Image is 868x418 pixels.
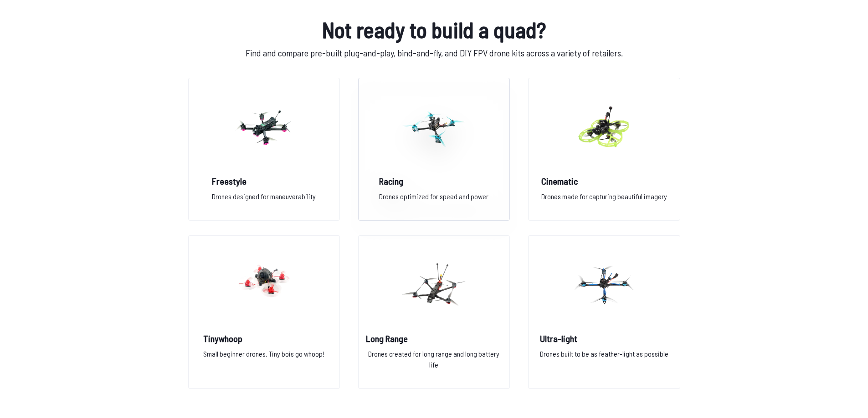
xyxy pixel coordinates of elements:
img: image of category [571,245,637,325]
h2: Ultra-light [540,332,668,345]
h2: Cinematic [541,175,667,187]
h2: Tinywhoop [203,332,324,345]
h2: Long Range [366,332,502,345]
a: image of categoryCinematicDrones made for capturing beautiful imagery [528,78,680,221]
a: image of categoryFreestyleDrones designed for maneuverability [188,78,340,221]
a: image of categoryTinywhoopSmall beginner drones. Tiny bois go whoop! [188,235,340,389]
p: Drones built to be as feather-light as possible [540,348,668,378]
h2: Racing [379,175,488,187]
p: Drones designed for maneuverability [212,191,316,209]
img: image of category [401,87,467,167]
p: Drones created for long range and long battery life [366,348,502,378]
img: image of category [231,245,297,325]
h2: Freestyle [212,175,316,187]
a: image of categoryUltra-lightDrones built to be as feather-light as possible [528,235,680,389]
p: Find and compare pre-built plug-and-play, bind-and-fly, and DIY FPV drone kits across a variety o... [186,46,682,60]
p: Drones optimized for speed and power [379,191,488,209]
h1: Not ready to build a quad? [186,13,682,46]
img: image of category [401,245,467,325]
p: Small beginner drones. Tiny bois go whoop! [203,348,324,378]
img: image of category [571,87,637,167]
img: image of category [231,87,297,167]
a: image of categoryRacingDrones optimized for speed and power [358,78,510,221]
p: Drones made for capturing beautiful imagery [541,191,667,209]
a: image of categoryLong RangeDrones created for long range and long battery life [358,235,510,389]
